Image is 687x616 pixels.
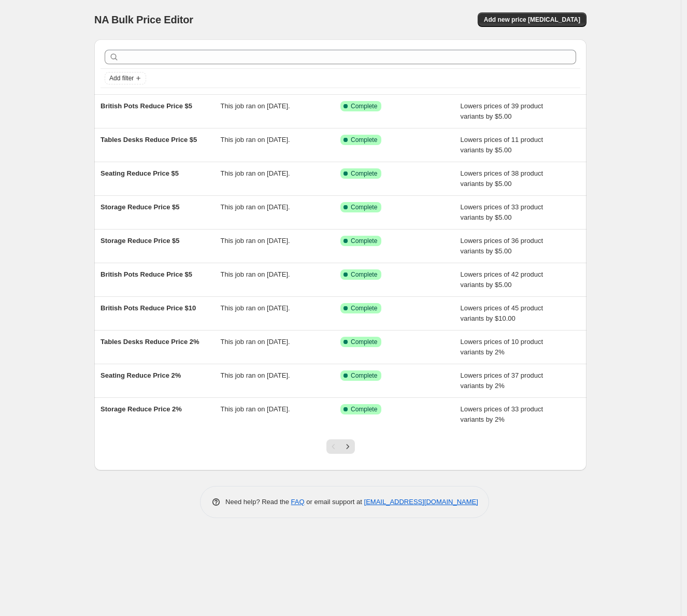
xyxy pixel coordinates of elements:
[221,169,290,177] span: This job ran on [DATE].
[101,136,197,144] span: Tables Desks Reduce Price $5
[221,203,290,211] span: This job ran on [DATE].
[484,16,580,24] span: Add new price [MEDICAL_DATA]
[221,136,290,144] span: This job ran on [DATE].
[94,14,193,25] span: NA Bulk Price Editor
[101,371,181,379] span: Seating Reduce Price 2%
[351,304,377,312] span: Complete
[478,12,586,27] button: Add new price [MEDICAL_DATA]
[221,304,290,312] span: This job ran on [DATE].
[101,270,192,278] span: British Pots Reduce Price $5
[101,338,199,346] span: Tables Desks Reduce Price 2%
[101,203,179,211] span: Storage Reduce Price $5
[221,338,290,346] span: This job ran on [DATE].
[101,304,196,312] span: British Pots Reduce Price $10
[105,72,146,84] button: Add filter
[340,439,355,454] button: Next
[221,102,290,110] span: This job ran on [DATE].
[461,304,543,322] span: Lowers prices of 45 product variants by $10.00
[351,136,377,144] span: Complete
[101,102,192,110] span: British Pots Reduce Price $5
[461,203,543,221] span: Lowers prices of 33 product variants by $5.00
[461,169,543,188] span: Lowers prices of 38 product variants by $5.00
[351,203,377,211] span: Complete
[291,498,305,506] a: FAQ
[461,405,543,423] span: Lowers prices of 33 product variants by 2%
[351,270,377,279] span: Complete
[351,338,377,346] span: Complete
[101,405,182,413] span: Storage Reduce Price 2%
[461,102,543,120] span: Lowers prices of 39 product variants by $5.00
[461,371,543,390] span: Lowers prices of 37 product variants by 2%
[351,405,377,413] span: Complete
[461,338,543,356] span: Lowers prices of 10 product variants by 2%
[225,498,291,506] span: Need help? Read the
[101,237,179,245] span: Storage Reduce Price $5
[461,136,543,154] span: Lowers prices of 11 product variants by $5.00
[461,270,543,289] span: Lowers prices of 42 product variants by $5.00
[221,405,290,413] span: This job ran on [DATE].
[351,371,377,380] span: Complete
[461,237,543,255] span: Lowers prices of 36 product variants by $5.00
[109,74,134,82] span: Add filter
[221,270,290,278] span: This job ran on [DATE].
[221,371,290,379] span: This job ran on [DATE].
[351,169,377,178] span: Complete
[305,498,364,506] span: or email support at
[101,169,179,177] span: Seating Reduce Price $5
[364,498,478,506] a: [EMAIL_ADDRESS][DOMAIN_NAME]
[351,237,377,245] span: Complete
[351,102,377,110] span: Complete
[221,237,290,245] span: This job ran on [DATE].
[326,439,355,454] nav: Pagination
